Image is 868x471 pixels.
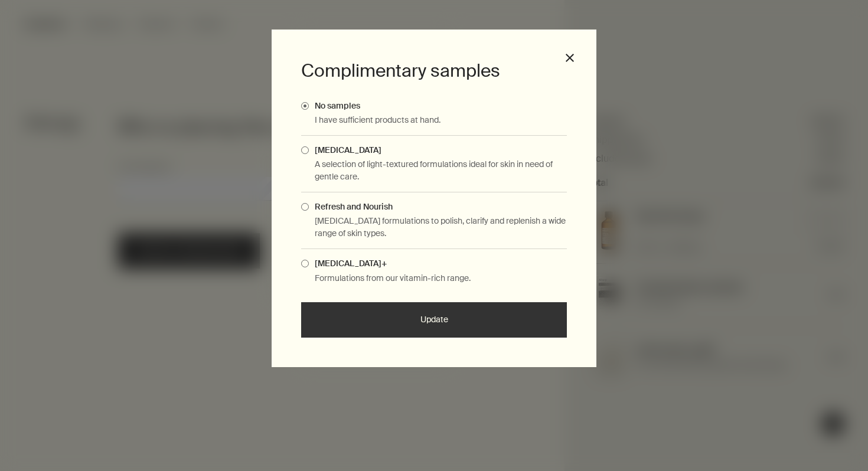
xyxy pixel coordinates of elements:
[309,201,393,212] span: Refresh and Nourish
[301,59,567,83] h3: Complimentary samples
[315,158,567,183] p: A selection of light-textured formulations ideal for skin in need of gentle care.
[315,114,567,126] p: I have sufficient products at hand.
[309,258,387,269] span: [MEDICAL_DATA]+
[309,145,381,155] span: [MEDICAL_DATA]
[564,53,575,63] button: close
[315,272,567,284] p: Formulations from our vitamin-rich range.
[315,215,567,240] p: [MEDICAL_DATA] formulations to polish, clarify and replenish a wide range of skin types.
[309,100,360,111] span: No samples
[301,302,567,338] button: Update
